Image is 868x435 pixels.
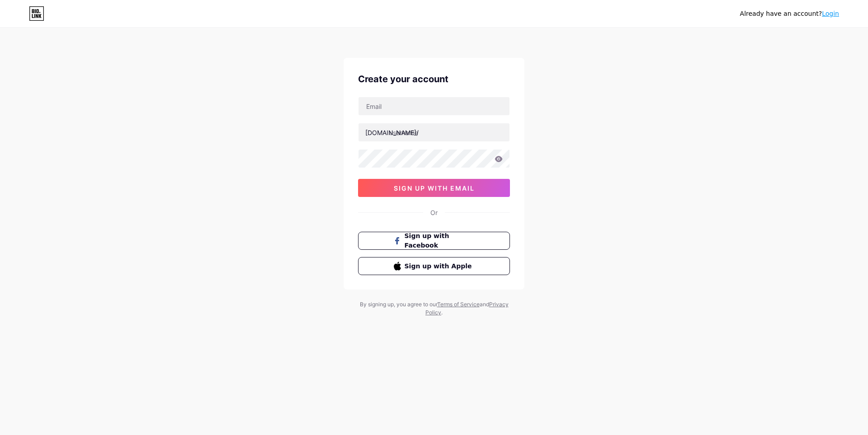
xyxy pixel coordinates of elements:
div: By signing up, you agree to our and . [357,300,511,317]
a: Terms of Service [437,301,480,308]
button: Sign up with Facebook [358,232,510,250]
input: Email [359,97,509,115]
div: Create your account [358,72,510,86]
span: sign up with email [394,184,475,192]
button: Sign up with Apple [358,257,510,275]
input: username [359,123,509,141]
button: sign up with email [358,179,510,197]
span: Sign up with Facebook [405,231,475,250]
span: Sign up with Apple [405,262,475,271]
a: Login [822,10,839,17]
div: Or [430,208,438,217]
div: Already have an account? [740,9,839,19]
div: [DOMAIN_NAME]/ [365,128,419,137]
